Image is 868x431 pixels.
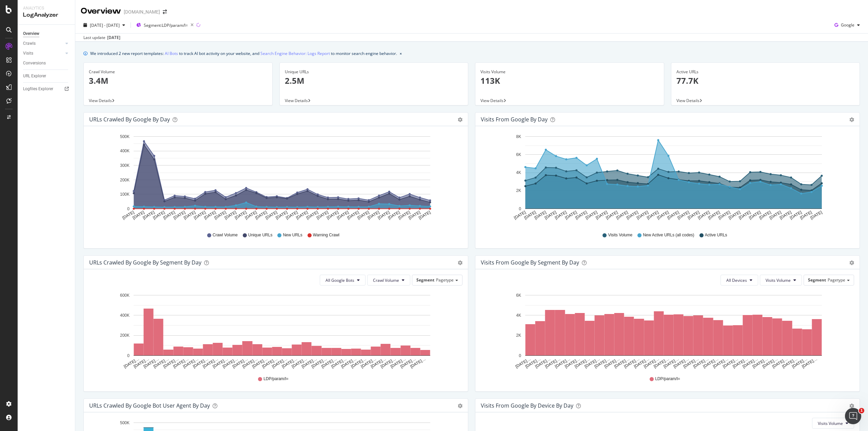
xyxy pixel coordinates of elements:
div: gear [849,404,854,408]
a: Crawls [23,40,63,47]
span: View Details [480,98,504,103]
text: 4K [516,313,521,318]
span: Google [841,22,854,28]
text: [DATE] [244,210,258,220]
button: Google [832,20,863,31]
text: [DATE] [738,210,751,220]
div: gear [458,260,462,265]
text: [DATE] [666,210,680,220]
text: [DATE] [224,210,237,220]
text: [DATE] [779,210,792,220]
span: 1 [859,408,864,413]
div: Overview [81,5,121,17]
text: [DATE] [408,210,421,220]
text: [DATE] [121,210,135,220]
span: View Details [285,98,308,103]
text: [DATE] [534,210,547,220]
text: [DATE] [162,210,176,220]
text: 2K [516,189,521,193]
button: Visits Volume [812,418,854,429]
span: Segment [808,277,826,283]
span: Unique URLs [248,232,272,238]
span: View Details [89,98,112,103]
text: 2K [516,333,521,338]
text: 0 [127,207,130,211]
text: 500K [120,134,130,139]
button: All Google Bots [320,275,366,286]
button: Crawl Volume [367,275,410,286]
span: Visits Volume [818,420,843,426]
div: gear [458,404,462,408]
text: 100K [120,192,130,197]
text: [DATE] [285,210,299,220]
text: [DATE] [656,210,670,220]
button: All Devices [721,275,758,286]
div: Conversions [23,60,46,67]
span: Crawl Volume [213,232,238,238]
div: LogAnalyzer [23,11,70,19]
text: [DATE] [357,210,370,220]
text: [DATE] [397,210,411,220]
a: Search Engine Behavior: Logs Report [260,50,330,57]
text: 0 [519,353,521,358]
span: [DATE] - [DATE] [90,22,120,28]
text: [DATE] [367,210,380,220]
text: [DATE] [789,210,803,220]
text: 6K [516,293,521,298]
text: 400K [120,149,130,154]
text: [DATE] [697,210,711,220]
text: [DATE] [544,210,557,220]
button: [DATE] - [DATE] [81,20,128,31]
text: 0 [519,207,521,211]
span: Visits Volume [608,232,632,238]
text: 600K [120,293,130,298]
span: View Details [676,98,699,103]
span: LDP/param/l= [263,376,289,382]
text: [DATE] [254,210,268,220]
text: [DATE] [687,210,701,220]
text: [DATE] [336,210,350,220]
span: Pagetype [436,277,454,283]
text: [DATE] [574,210,588,220]
svg: A chart. [89,132,460,226]
div: Analytics [23,5,70,11]
div: Visits from Google By Segment By Day [481,259,579,266]
text: [DATE] [799,210,813,220]
text: 0 [127,353,130,358]
span: New Active URLs (all codes) [643,232,694,238]
div: A chart. [481,291,852,370]
div: URLs Crawled by Google By Segment By Day [89,259,201,266]
div: arrow-right-arrow-left [163,9,167,14]
span: New URLs [283,232,302,238]
text: 4K [516,170,521,175]
svg: A chart. [89,291,460,370]
div: Visits [23,50,33,57]
text: [DATE] [203,210,217,220]
div: URLs Crawled by Google by day [89,116,170,123]
text: 500K [120,420,130,425]
span: Active URLs [705,232,727,238]
button: Segment:LDP/param/l= [134,20,196,31]
span: Segment [416,277,434,283]
text: [DATE] [707,210,721,220]
text: [DATE] [615,210,629,220]
div: gear [849,260,854,265]
text: [DATE] [173,210,186,220]
text: [DATE] [214,210,227,220]
text: 200K [120,178,130,182]
text: [DATE] [346,210,360,220]
svg: A chart. [481,132,852,226]
div: [DOMAIN_NAME] [124,8,160,15]
text: [DATE] [316,210,329,220]
a: AI Bots [165,50,178,57]
span: Segment: LDP/param/l= [144,22,188,28]
text: [DATE] [275,210,288,220]
text: [DATE] [677,210,690,220]
span: Crawl Volume [373,277,399,283]
div: gear [458,117,462,122]
div: Crawl Volume [89,69,267,75]
div: Overview [23,30,39,37]
text: [DATE] [295,210,309,220]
